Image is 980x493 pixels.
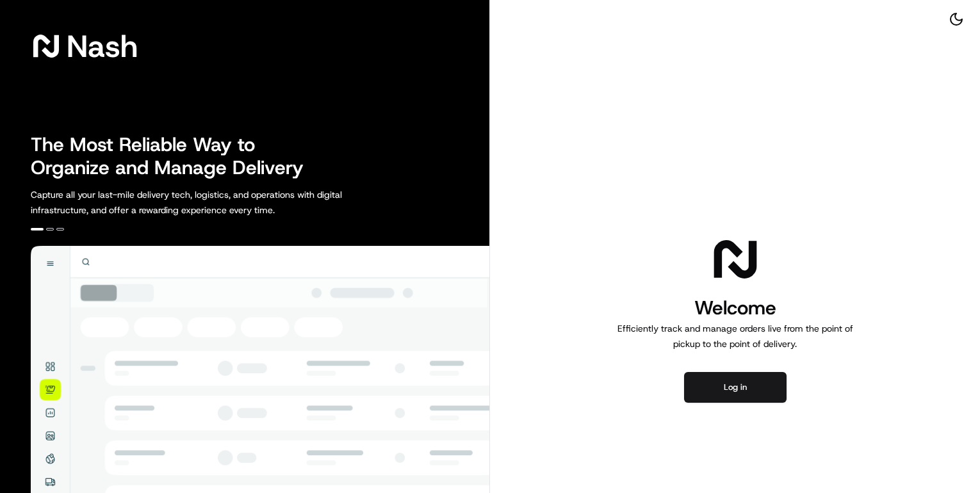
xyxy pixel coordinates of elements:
[31,133,318,179] h2: The Most Reliable Way to Organize and Manage Delivery
[612,321,858,352] p: Efficiently track and manage orders live from the point of pickup to the point of delivery.
[67,33,138,59] span: Nash
[612,295,858,321] h1: Welcome
[684,372,787,403] button: Log in
[31,187,400,218] p: Capture all your last-mile delivery tech, logistics, and operations with digital infrastructure, ...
